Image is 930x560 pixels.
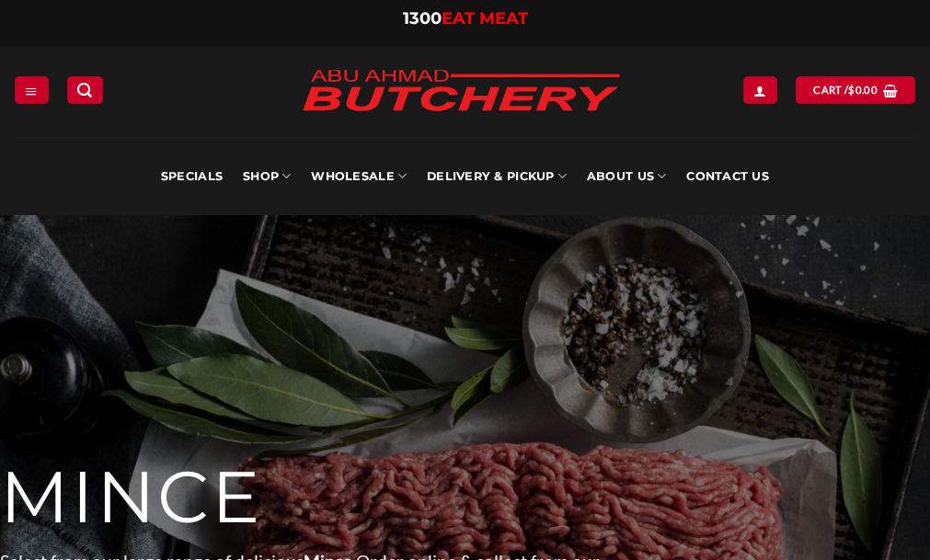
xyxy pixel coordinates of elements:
a: Contact Us [686,138,769,215]
a: Menu [15,76,48,103]
a: Login [743,76,776,103]
a: View cart [796,76,914,103]
span: Cart / [813,82,878,98]
a: About Us [587,138,666,215]
span: 1300 [403,8,442,29]
span: EAT MEAT [442,8,528,29]
img: Abu Ahmad Butchery [286,57,636,127]
bdi: 0.00 [848,84,878,96]
a: Search [67,76,102,103]
a: SHOP [243,138,291,215]
a: Delivery & Pickup [427,138,567,215]
a: Wholesale [311,138,407,215]
span: $ [848,82,855,98]
a: Specials [161,138,223,215]
a: 1300EAT MEAT [403,8,528,29]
